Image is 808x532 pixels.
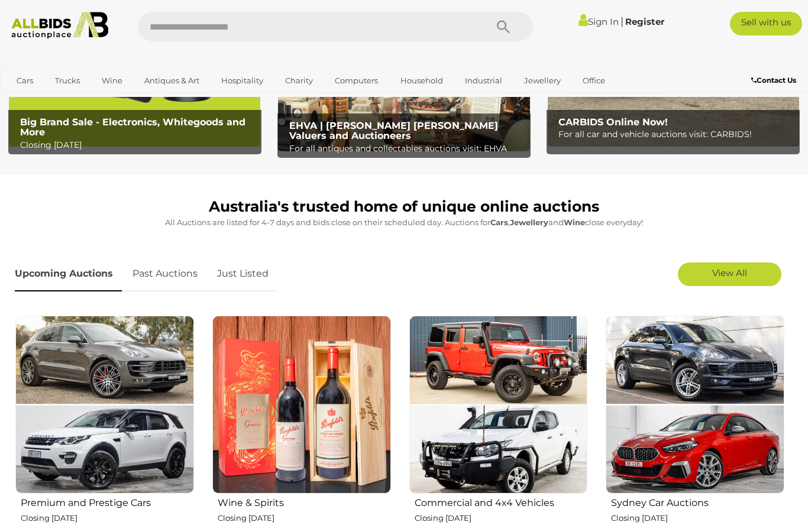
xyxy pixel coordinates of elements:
a: Jewellery [516,71,568,90]
img: Wine & Spirits [212,316,391,494]
p: All Auctions are listed for 4-7 days and bids close on their scheduled day. Auctions for , and cl... [15,216,793,229]
a: Charity [277,71,321,90]
img: EHVA | Evans Hastings Valuers and Auctioneers [278,51,529,151]
h1: Australia's trusted home of unique online auctions [15,199,793,215]
a: Trucks [47,71,88,90]
a: Industrial [457,71,510,90]
a: Hospitality [214,71,271,90]
h2: Sydney Car Auctions [611,495,784,508]
strong: Cars [490,218,508,227]
a: Sign In [578,16,619,27]
a: Upcoming Auctions [15,257,122,291]
button: Search [474,12,533,41]
img: Premium and Prestige Cars [15,316,194,494]
b: Contact Us [751,76,796,85]
h2: Commercial and 4x4 Vehicles [415,495,588,508]
strong: Jewellery [510,218,548,227]
p: Closing [DATE] [20,138,256,153]
p: For all car and vehicle auctions visit: CARBIDS! [558,127,794,142]
img: Sydney Car Auctions [606,316,784,494]
p: Closing [DATE] [611,511,784,525]
h2: Premium and Prestige Cars [21,495,194,508]
strong: Wine [564,218,585,227]
a: View All [678,262,781,286]
b: EHVA | [PERSON_NAME] [PERSON_NAME] Valuers and Auctioneers [289,120,498,142]
a: Wine [94,71,130,90]
a: Household [393,71,451,90]
img: Commercial and 4x4 Vehicles [409,316,588,494]
a: Cars [9,71,41,90]
a: Contact Us [751,74,799,87]
a: [GEOGRAPHIC_DATA] [55,90,154,110]
a: Computers [327,71,386,90]
a: EHVA | Evans Hastings Valuers and Auctioneers EHVA | [PERSON_NAME] [PERSON_NAME] Valuers and Auct... [278,51,529,151]
a: Sell with us [730,12,802,35]
a: Register [625,16,664,27]
span: View All [712,267,747,278]
b: CARBIDS Online Now! [558,116,668,128]
a: Sports [9,90,49,110]
a: Just Listed [208,257,277,291]
p: For all antiques and collectables auctions visit: EHVA [289,141,525,156]
a: Office [575,71,613,90]
img: Allbids.com.au [6,12,114,39]
p: Closing [DATE] [415,511,588,525]
p: Closing [DATE] [218,511,391,525]
h2: Wine & Spirits [218,495,391,508]
a: Past Auctions [124,257,206,291]
span: | [620,15,623,28]
a: Antiques & Art [137,71,207,90]
p: Closing [DATE] [21,511,194,525]
b: Big Brand Sale - Electronics, Whitegoods and More [20,116,245,138]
